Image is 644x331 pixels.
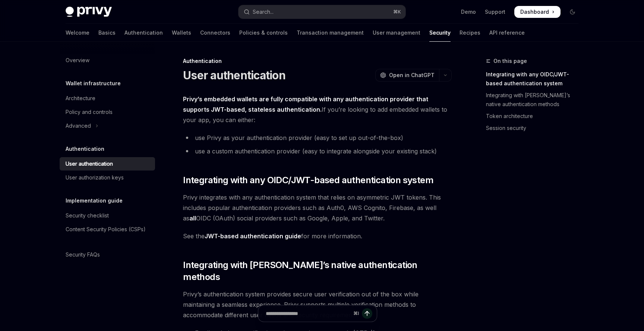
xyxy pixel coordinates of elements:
[60,209,155,222] a: Security checklist
[60,223,155,236] a: Content Security Policies (CSPs)
[183,231,452,241] span: See the for more information.
[183,259,452,283] span: Integrating with [PERSON_NAME]’s native authentication methods
[253,7,274,16] div: Search...
[362,308,372,319] button: Send message
[375,69,439,82] button: Open in ChatGPT
[60,92,155,105] a: Architecture
[60,119,155,133] button: Toggle Advanced section
[66,144,104,153] h5: Authentication
[60,157,155,171] a: User authentication
[98,24,116,42] a: Basics
[183,57,452,65] div: Authentication
[66,225,146,234] div: Content Security Policies (CSPs)
[486,110,584,122] a: Token architecture
[66,7,112,17] img: dark logo
[389,71,435,79] span: Open in ChatGPT
[266,305,350,322] input: Ask a question...
[183,289,452,320] span: Privy’s authentication system provides secure user verification out of the box while maintaining ...
[486,122,584,134] a: Session security
[183,95,428,113] strong: Privy’s embedded wallets are fully compatible with any authentication provider that supports JWT-...
[460,24,480,42] a: Recipes
[66,173,124,182] div: User authorization keys
[183,174,433,186] span: Integrating with any OIDC/JWT-based authentication system
[60,248,155,261] a: Security FAQs
[66,196,123,205] h5: Implementation guide
[429,24,451,42] a: Security
[373,24,420,42] a: User management
[183,146,452,156] li: use a custom authentication provider (easy to integrate alongside your existing stack)
[200,24,230,42] a: Connectors
[514,6,561,18] a: Dashboard
[66,121,91,130] div: Advanced
[183,69,285,82] h1: User authentication
[566,6,578,18] button: Toggle dark mode
[60,54,155,67] a: Overview
[393,9,401,15] span: ⌘ K
[183,94,452,125] span: If you’re looking to add embedded wallets to your app, you can either:
[461,8,476,16] a: Demo
[297,24,364,42] a: Transaction management
[66,108,113,117] div: Policy and controls
[183,133,452,143] li: use Privy as your authentication provider (easy to set up out-of-the-box)
[66,79,121,88] h5: Wallet infrastructure
[66,56,89,65] div: Overview
[493,57,527,66] span: On this page
[486,89,584,110] a: Integrating with [PERSON_NAME]’s native authentication methods
[520,8,549,16] span: Dashboard
[66,250,100,259] div: Security FAQs
[489,24,525,42] a: API reference
[239,5,405,19] button: Open search
[66,24,89,42] a: Welcome
[172,24,191,42] a: Wallets
[485,8,505,16] a: Support
[205,232,301,240] a: JWT-based authentication guide
[183,192,452,223] span: Privy integrates with any authentication system that relies on asymmetric JWT tokens. This includ...
[66,159,113,168] div: User authentication
[486,69,584,89] a: Integrating with any OIDC/JWT-based authentication system
[239,24,288,42] a: Policies & controls
[66,94,95,103] div: Architecture
[189,214,196,222] strong: all
[60,105,155,119] a: Policy and controls
[66,211,109,220] div: Security checklist
[60,171,155,184] a: User authorization keys
[124,24,163,42] a: Authentication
